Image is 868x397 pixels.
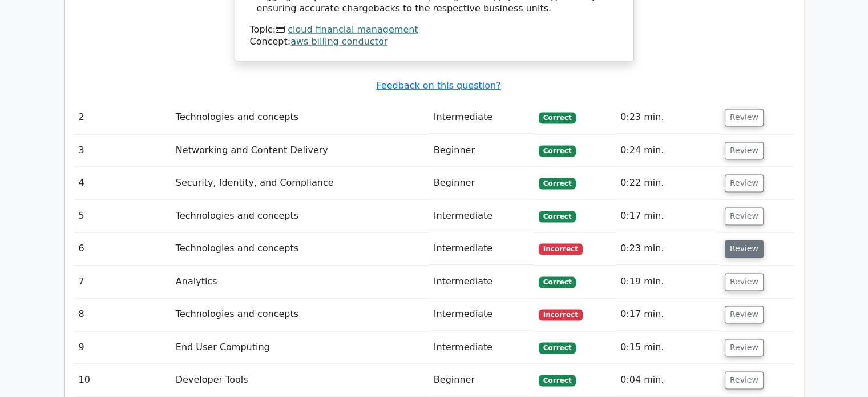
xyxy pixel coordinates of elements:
td: Beginner [429,167,534,199]
a: cloud financial management [288,24,418,35]
td: 7 [74,266,171,298]
td: 0:24 min. [616,134,720,167]
td: 0:23 min. [616,101,720,134]
td: Intermediate [429,266,534,298]
td: 0:23 min. [616,232,720,265]
div: Concept: [250,36,619,48]
span: Correct [539,375,576,386]
td: Developer Tools [171,364,429,396]
button: Review [725,109,764,126]
button: Review [725,207,764,225]
a: Feedback on this question? [376,80,500,91]
td: 2 [74,101,171,134]
td: 0:15 min. [616,331,720,364]
td: Networking and Content Delivery [171,134,429,167]
td: 0:04 min. [616,364,720,396]
td: 0:19 min. [616,266,720,298]
button: Review [725,371,764,389]
button: Review [725,273,764,291]
a: aws billing conductor [290,36,387,47]
td: 6 [74,232,171,265]
td: Security, Identity, and Compliance [171,167,429,199]
td: 0:17 min. [616,200,720,232]
td: Technologies and concepts [171,232,429,265]
td: Technologies and concepts [171,200,429,232]
td: Beginner [429,134,534,167]
button: Review [725,339,764,356]
button: Review [725,174,764,192]
span: Correct [539,276,576,288]
td: Beginner [429,364,534,396]
td: 10 [74,364,171,396]
span: Correct [539,112,576,123]
span: Incorrect [539,243,583,255]
td: Intermediate [429,101,534,134]
td: 5 [74,200,171,232]
td: Intermediate [429,298,534,331]
td: End User Computing [171,331,429,364]
td: Intermediate [429,232,534,265]
span: Correct [539,342,576,354]
td: Technologies and concepts [171,101,429,134]
td: Intermediate [429,331,534,364]
td: 0:17 min. [616,298,720,331]
span: Incorrect [539,309,583,320]
td: 4 [74,167,171,199]
td: Technologies and concepts [171,298,429,331]
td: Intermediate [429,200,534,232]
button: Review [725,142,764,159]
td: 3 [74,134,171,167]
td: 9 [74,331,171,364]
span: Correct [539,145,576,157]
span: Correct [539,211,576,222]
button: Review [725,240,764,258]
td: 0:22 min. [616,167,720,199]
div: Topic: [250,24,619,36]
td: Analytics [171,266,429,298]
td: 8 [74,298,171,331]
button: Review [725,306,764,323]
span: Correct [539,178,576,189]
